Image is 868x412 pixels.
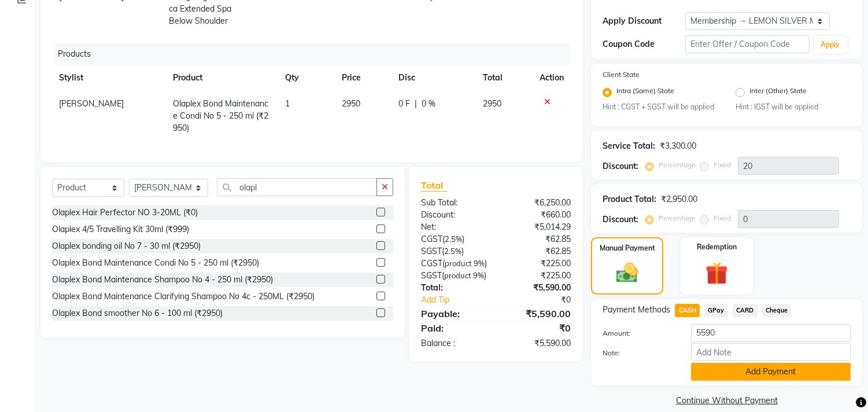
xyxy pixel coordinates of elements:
[52,257,259,269] div: Olaplex Bond Maintenance Condi No 5 - 250 ml (₹2950)
[52,274,273,286] div: Olaplex Bond Maintenance Shampoo No 4 - 250 ml (₹2950)
[603,38,685,50] div: Coupon Code
[496,209,580,221] div: ₹660.00
[603,140,655,152] div: Service Total:
[691,363,851,381] button: Add Payment
[335,65,391,91] th: Price
[594,348,682,358] label: Note:
[412,245,496,257] div: ( )
[53,43,579,65] div: Products
[603,102,718,112] small: Hint : CGST + SGST will be applied
[714,213,731,223] label: Fixed
[603,304,670,316] span: Payment Methods
[412,282,496,294] div: Total:
[603,160,638,172] div: Discount:
[412,221,496,233] div: Net:
[616,86,674,100] label: Intra (Same) State
[445,259,472,268] span: product
[474,259,485,268] span: 9%
[704,304,728,317] span: GPay
[496,282,580,294] div: ₹5,590.00
[473,271,484,280] span: 9%
[697,242,737,252] label: Redemption
[421,246,442,256] span: SGST
[496,257,580,270] div: ₹225.00
[52,290,315,303] div: Olaplex Bond Maintenance Clarifying Shampoo No 4c - 250ML (₹2950)
[217,178,377,196] input: Search or Scan
[496,307,580,321] div: ₹5,590.00
[593,395,860,407] a: Continue Without Payment
[691,324,851,342] input: Amount
[603,193,656,205] div: Product Total:
[600,243,655,253] label: Manual Payment
[421,270,442,281] span: SGST
[814,36,847,53] button: Apply
[166,65,278,91] th: Product
[52,65,166,91] th: Stylist
[714,160,731,170] label: Fixed
[412,321,496,335] div: Paid:
[496,221,580,233] div: ₹5,014.29
[603,15,685,27] div: Apply Discount
[659,213,696,223] label: Percentage
[444,247,461,256] span: 2.5%
[391,65,476,91] th: Disc
[278,65,335,91] th: Qty
[510,294,580,306] div: ₹0
[52,240,201,252] div: Olaplex bonding oil No 7 - 30 ml (₹2950)
[496,337,580,350] div: ₹5,590.00
[675,304,700,317] span: CASH
[285,98,290,109] span: 1
[496,270,580,282] div: ₹225.00
[342,98,360,109] span: 2950
[173,98,268,133] span: Olaplex Bond Maintenance Condi No 5 - 250 ml (₹2950)
[412,294,510,306] a: Add Tip
[749,86,807,100] label: Inter (Other) State
[659,160,696,170] label: Percentage
[412,257,496,270] div: ( )
[412,209,496,221] div: Discount:
[52,223,189,236] div: Olaplex 4/5 Travelling Kit 30ml (₹999)
[594,328,682,339] label: Amount:
[699,259,735,288] img: _gift.svg
[421,179,448,192] span: Total
[603,214,638,226] div: Discount:
[52,307,223,319] div: Olaplex Bond smoother No 6 - 100 ml (₹2950)
[496,233,580,245] div: ₹62.85
[691,343,851,361] input: Add Note
[412,337,496,350] div: Balance :
[496,245,580,257] div: ₹62.85
[483,98,501,109] span: 2950
[412,307,496,321] div: Payable:
[661,193,697,205] div: ₹2,950.00
[59,98,124,109] span: [PERSON_NAME]
[762,304,792,317] span: Cheque
[603,69,640,80] label: Client State
[412,233,496,245] div: ( )
[610,260,644,285] img: _cash.svg
[660,140,696,152] div: ₹3,300.00
[422,98,435,110] span: 0 %
[445,234,462,244] span: 2.5%
[496,197,580,209] div: ₹6,250.00
[398,98,410,110] span: 0 F
[533,65,571,91] th: Action
[412,270,496,282] div: ( )
[496,321,580,335] div: ₹0
[421,258,442,268] span: CGST
[476,65,533,91] th: Total
[733,304,758,317] span: CARD
[415,98,417,110] span: |
[685,35,809,53] input: Enter Offer / Coupon Code
[52,207,198,219] div: Olaplex Hair Perfector NO 3-20ML (₹0)
[736,102,851,112] small: Hint : IGST will be applied
[412,197,496,209] div: Sub Total:
[444,271,471,280] span: product
[421,234,442,244] span: CGST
